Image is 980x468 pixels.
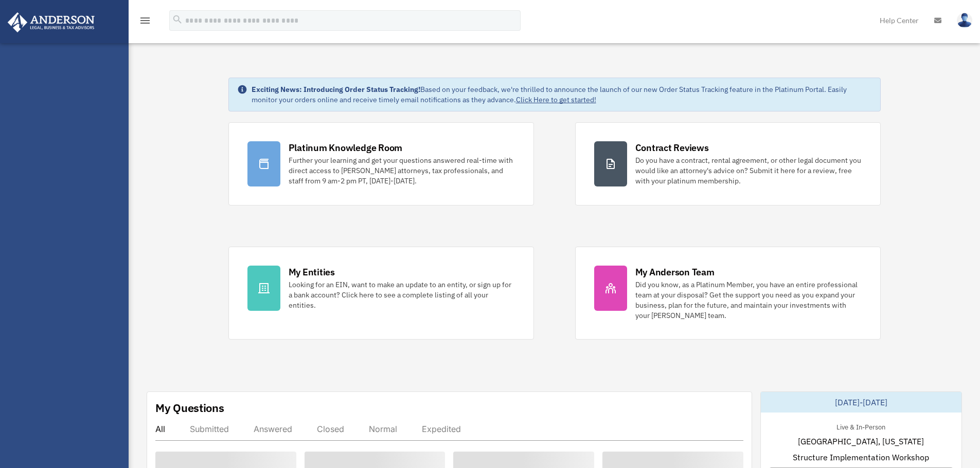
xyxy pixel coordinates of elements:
[155,424,165,434] div: All
[761,392,961,413] div: [DATE]-[DATE]
[139,14,151,27] i: menu
[254,424,292,434] div: Answered
[139,18,151,27] a: menu
[289,141,403,154] div: Platinum Knowledge Room
[172,14,183,25] i: search
[957,13,972,28] img: User Pic
[228,122,534,205] a: Platinum Knowledge Room Further your learning and get your questions answered real-time with dire...
[5,12,98,32] img: Anderson Advisors Platinum Portal
[575,247,881,340] a: My Anderson Team Did you know, as a Platinum Member, you have an entire professional team at your...
[190,424,229,434] div: Submitted
[635,155,862,186] div: Do you have a contract, rental agreement, or other legal document you would like an attorney's ad...
[798,435,924,447] span: [GEOGRAPHIC_DATA], [US_STATE]
[228,247,534,340] a: My Entities Looking for an EIN, want to make an update to an entity, or sign up for a bank accoun...
[289,155,515,186] div: Further your learning and get your questions answered real-time with direct access to [PERSON_NAM...
[575,122,881,205] a: Contract Reviews Do you have a contract, rental agreement, or other legal document you would like...
[252,84,872,105] div: Based on your feedback, we're thrilled to announce the launch of our new Order Status Tracking fe...
[828,421,894,432] div: Live & In-Person
[289,266,335,278] div: My Entities
[635,266,715,278] div: My Anderson Team
[793,451,929,463] span: Structure Implementation Workshop
[155,400,224,416] div: My Questions
[635,279,862,321] div: Did you know, as a Platinum Member, you have an entire professional team at your disposal? Get th...
[422,424,461,434] div: Expedited
[369,424,397,434] div: Normal
[516,95,596,104] a: Click Here to get started!
[252,85,420,94] strong: Exciting News: Introducing Order Status Tracking!
[317,424,344,434] div: Closed
[635,141,709,154] div: Contract Reviews
[289,279,515,310] div: Looking for an EIN, want to make an update to an entity, or sign up for a bank account? Click her...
